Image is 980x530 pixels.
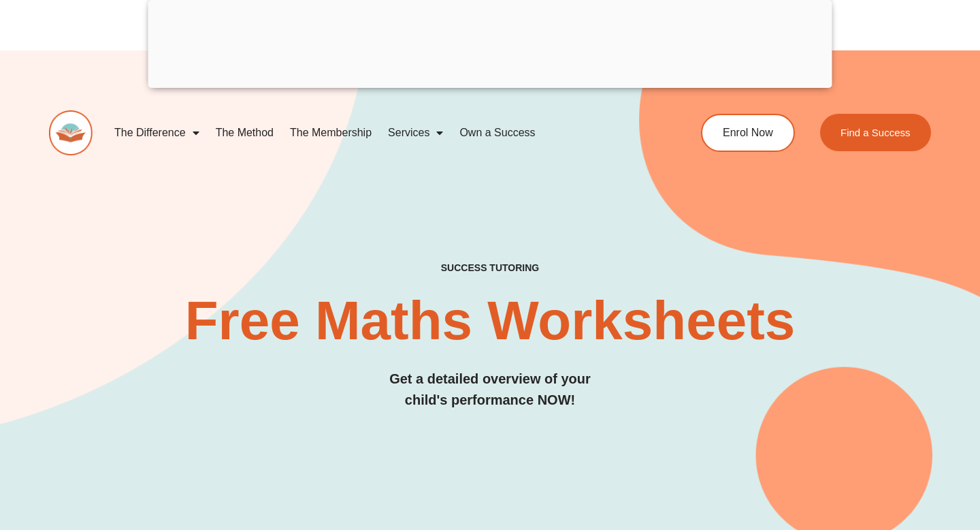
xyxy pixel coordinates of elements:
a: The Difference [106,117,208,149]
a: Enrol Now [701,114,795,152]
span: Find a Success [840,127,911,138]
iframe: Chat Widget [747,376,980,530]
nav: Menu [106,117,651,149]
a: The Membership [282,117,380,149]
a: Services [380,117,451,149]
h2: Free Maths Worksheets​ [49,294,931,348]
a: The Method [208,117,282,149]
h4: SUCCESS TUTORING​ [49,262,931,274]
h3: Get a detailed overview of your child's performance NOW! [49,369,931,411]
a: Find a Success [820,114,931,151]
span: Enrol Now [723,127,773,138]
a: Own a Success [451,117,543,149]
